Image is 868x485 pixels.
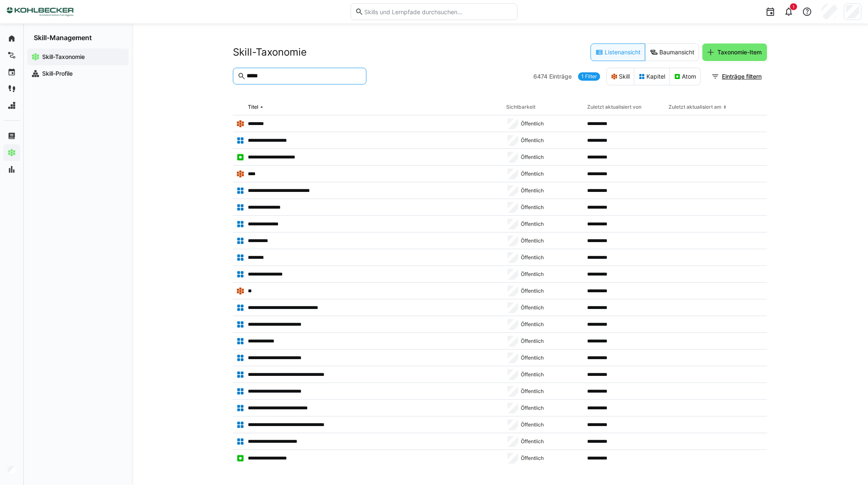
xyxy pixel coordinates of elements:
[669,68,701,85] eds-button-option: Atom
[521,321,544,328] span: Öffentlich
[533,72,548,81] span: 6474
[645,43,699,61] eds-button-option: Baumansicht
[521,421,544,428] span: Öffentlich
[521,455,544,462] span: Öffentlich
[549,72,572,81] span: Einträge
[521,355,544,361] span: Öffentlich
[363,8,513,15] input: Skills und Lernpfade durchsuchen…
[521,204,544,211] span: Öffentlich
[521,254,544,261] span: Öffentlich
[792,4,795,9] span: 1
[721,72,763,81] span: Einträge filtern
[521,371,544,378] span: Öffentlich
[521,304,544,311] span: Öffentlich
[521,338,544,345] span: Öffentlich
[634,68,670,85] eds-button-option: Kapitel
[521,271,544,278] span: Öffentlich
[521,405,544,411] span: Öffentlich
[521,388,544,395] span: Öffentlich
[233,46,307,59] h2: Skill-Taxonomie
[578,72,600,81] a: 1 Filter
[248,104,258,110] div: Titel
[521,288,544,294] span: Öffentlich
[590,43,645,61] eds-button-option: Listenansicht
[669,104,722,110] div: Zuletzt aktualisiert am
[521,154,544,161] span: Öffentlich
[521,120,544,127] span: Öffentlich
[521,438,544,445] span: Öffentlich
[716,48,763,56] span: Taxonomie-Item
[606,68,634,85] eds-button-option: Skill
[506,104,535,110] div: Sichtbarkeit
[521,137,544,144] span: Öffentlich
[521,171,544,177] span: Öffentlich
[587,104,641,110] div: Zuletzt aktualisiert von
[707,68,767,85] button: Einträge filtern
[521,221,544,227] span: Öffentlich
[521,187,544,194] span: Öffentlich
[521,237,544,244] span: Öffentlich
[702,43,767,61] button: Taxonomie-Item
